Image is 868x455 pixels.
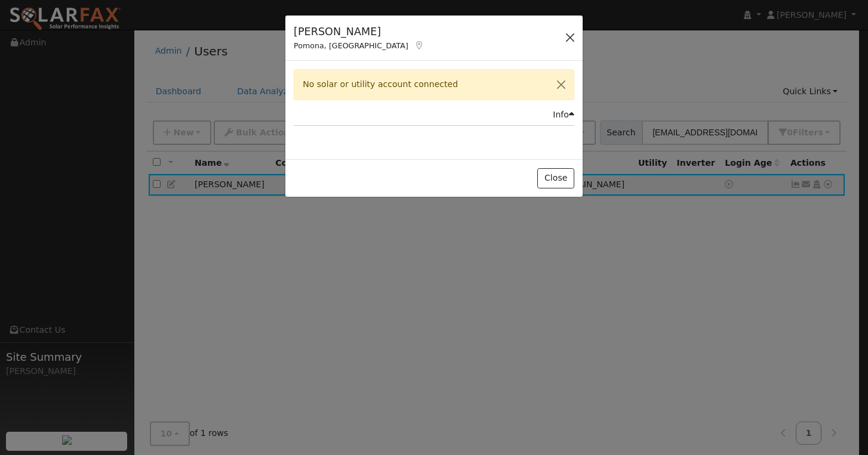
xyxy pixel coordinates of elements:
[294,24,424,39] h5: [PERSON_NAME]
[294,69,574,100] div: No solar or utility account connected
[553,109,574,121] div: Info
[294,41,408,50] span: Pomona, [GEOGRAPHIC_DATA]
[414,41,425,50] a: Map
[537,168,574,188] button: Close
[549,70,574,99] button: Close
